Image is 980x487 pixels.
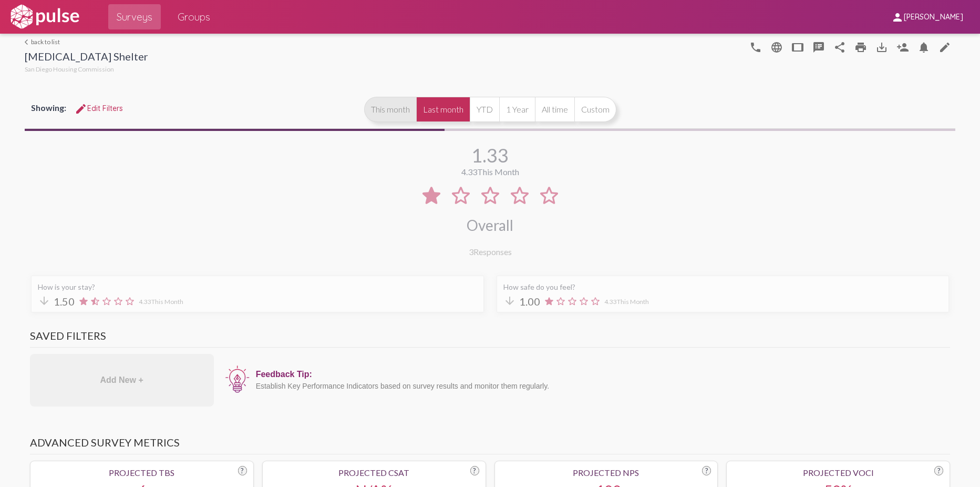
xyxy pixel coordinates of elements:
[519,295,540,308] span: 1.00
[38,295,50,307] mat-icon: arrow_downward
[178,7,210,26] span: Groups
[477,167,519,177] span: This Month
[54,295,75,308] span: 1.50
[770,41,783,54] mat-icon: language
[503,282,943,291] div: How safe do you feel?
[256,382,945,390] div: Establish Key Performance Indicators based on survey results and monitor them regularly.
[470,466,479,475] div: ?
[31,103,66,113] span: Showing:
[883,7,972,26] button: [PERSON_NAME]
[30,354,214,407] div: Add New +
[934,466,943,475] div: ?
[766,36,787,57] button: language
[461,167,519,177] div: 4.33
[469,247,473,257] span: 3
[850,36,871,57] a: print
[66,99,131,118] button: Edit FiltersEdit Filters
[829,36,850,57] button: Share
[117,7,152,26] span: Surveys
[812,41,825,54] mat-icon: speaker_notes
[469,247,512,257] div: Responses
[854,41,867,54] mat-icon: print
[37,468,247,478] div: Projected TBS
[416,97,470,122] button: Last month
[904,13,963,22] span: [PERSON_NAME]
[470,97,499,122] button: YTD
[25,65,114,73] span: San Diego Housing Commission
[139,298,183,306] span: 4.33
[604,298,649,306] span: 4.33
[913,36,934,57] button: Bell
[30,436,951,454] h3: Advanced Survey Metrics
[733,468,943,478] div: Projected VoCI
[791,41,804,54] mat-icon: tablet
[75,104,123,113] span: Edit Filters
[364,97,416,122] button: This month
[269,468,479,478] div: Projected CSAT
[25,39,31,45] mat-icon: arrow_back_ios
[702,466,711,475] div: ?
[467,216,513,234] div: Overall
[574,97,616,122] button: Custom
[749,41,762,54] mat-icon: language
[535,97,574,122] button: All time
[934,36,955,57] a: edit
[938,41,951,54] mat-icon: edit
[892,36,913,57] button: Person
[917,41,930,54] mat-icon: Bell
[151,298,183,306] span: This Month
[503,295,516,307] mat-icon: arrow_downward
[499,97,535,122] button: 1 Year
[896,41,909,54] mat-icon: Person
[25,50,148,65] div: [MEDICAL_DATA] Shelter
[871,36,892,57] button: Download
[8,4,81,30] img: white-logo.svg
[745,36,766,57] button: language
[169,4,219,29] a: Groups
[25,38,148,46] a: back to list
[238,466,247,475] div: ?
[617,298,649,306] span: This Month
[224,364,251,394] img: icon12.png
[833,41,846,54] mat-icon: Share
[30,329,951,348] h3: Saved Filters
[787,36,808,57] button: tablet
[875,41,888,54] mat-icon: Download
[75,103,87,115] mat-icon: Edit Filters
[108,4,161,29] a: Surveys
[256,370,945,379] div: Feedback Tip:
[808,36,829,57] button: speaker_notes
[891,11,904,24] mat-icon: person
[501,468,711,478] div: Projected NPS
[471,144,509,167] div: 1.33
[38,282,477,291] div: How is your stay?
